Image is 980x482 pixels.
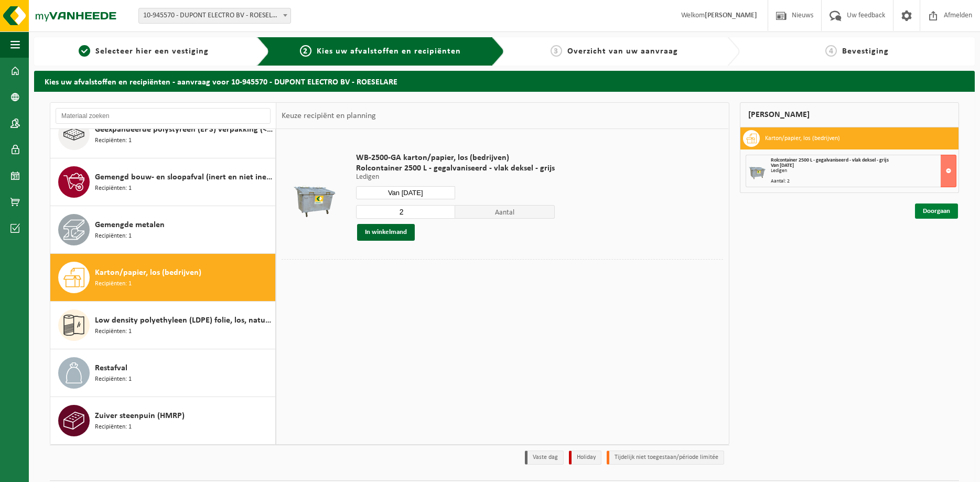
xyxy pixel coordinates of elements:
span: Zuiver steenpuin (HMRP) [95,410,185,422]
span: Aantal [455,205,555,219]
strong: [PERSON_NAME] [705,12,757,19]
span: Overzicht van uw aanvraag [567,47,678,56]
div: Aantal: 2 [771,179,956,184]
span: 10-945570 - DUPONT ELECTRO BV - ROESELARE [138,8,291,24]
span: 10-945570 - DUPONT ELECTRO BV - ROESELARE [139,8,290,23]
span: Recipiënten: 1 [95,422,132,432]
h3: Karton/papier, los (bedrijven) [765,130,840,147]
span: Rolcontainer 2500 L - gegalvaniseerd - vlak deksel - grijs [356,163,555,174]
span: Recipiënten: 1 [95,279,132,289]
span: Selecteer hier een vestiging [95,47,209,56]
h2: Kies uw afvalstoffen en recipiënten - aanvraag voor 10-945570 - DUPONT ELECTRO BV - ROESELARE [34,71,975,91]
div: [PERSON_NAME] [740,102,960,127]
span: Recipiënten: 1 [95,231,132,241]
div: Keuze recipiënt en planning [276,103,381,129]
span: 2 [300,45,311,57]
span: Gemengd bouw- en sloopafval (inert en niet inert) [95,171,273,184]
button: Karton/papier, los (bedrijven) Recipiënten: 1 [50,254,276,302]
li: Vaste dag [525,451,564,465]
button: Restafval Recipiënten: 1 [50,349,276,397]
span: Low density polyethyleen (LDPE) folie, los, naturel [95,314,273,327]
span: Recipiënten: 1 [95,327,132,337]
strong: Van [DATE] [771,163,794,168]
span: Recipiënten: 1 [95,184,132,194]
span: Geëxpandeerde polystyreen (EPS) verpakking (< 1 m² per stuk), recycleerbaar [95,123,273,136]
span: Restafval [95,362,127,374]
span: 4 [825,45,837,57]
div: Ledigen [771,168,956,174]
a: Doorgaan [915,203,958,219]
button: Geëxpandeerde polystyreen (EPS) verpakking (< 1 m² per stuk), recycleerbaar Recipiënten: 1 [50,111,276,158]
span: Karton/papier, los (bedrijven) [95,266,201,279]
span: Recipiënten: 1 [95,136,132,146]
button: In winkelmand [357,224,415,241]
button: Gemengd bouw- en sloopafval (inert en niet inert) Recipiënten: 1 [50,158,276,206]
span: 1 [79,45,90,57]
button: Zuiver steenpuin (HMRP) Recipiënten: 1 [50,397,276,444]
input: Selecteer datum [356,186,456,199]
span: Gemengde metalen [95,219,165,231]
button: Gemengde metalen Recipiënten: 1 [50,206,276,254]
span: Rolcontainer 2500 L - gegalvaniseerd - vlak deksel - grijs [771,157,889,163]
a: 1Selecteer hier een vestiging [39,45,249,58]
button: Low density polyethyleen (LDPE) folie, los, naturel Recipiënten: 1 [50,302,276,349]
span: Kies uw afvalstoffen en recipiënten [317,47,461,56]
span: WB-2500-GA karton/papier, los (bedrijven) [356,153,555,163]
span: Bevestiging [842,47,889,56]
p: Ledigen [356,174,555,181]
li: Holiday [569,451,601,465]
span: Recipiënten: 1 [95,374,132,384]
li: Tijdelijk niet toegestaan/période limitée [607,451,724,465]
input: Materiaal zoeken [56,108,271,124]
span: 3 [551,45,562,57]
